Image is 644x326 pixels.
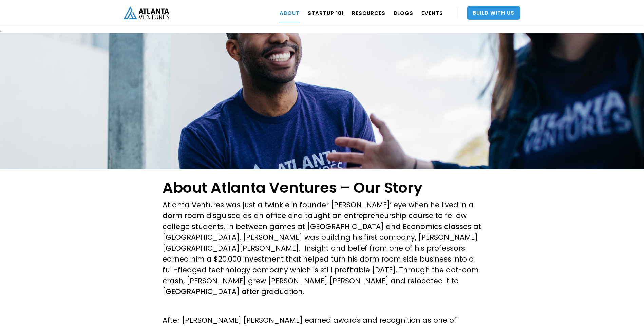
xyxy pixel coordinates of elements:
[280,3,300,22] a: ABOUT
[163,199,481,297] p: Atlanta Ventures was just a twinkle in founder [PERSON_NAME]’ eye when he lived in a dorm room di...
[422,3,443,22] a: EVENTS
[394,3,414,22] a: BLOGS
[467,6,520,20] a: Build With Us
[308,3,344,22] a: Startup 101
[163,179,481,196] h1: About Atlanta Ventures – Our Story
[352,3,386,22] a: RESOURCES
